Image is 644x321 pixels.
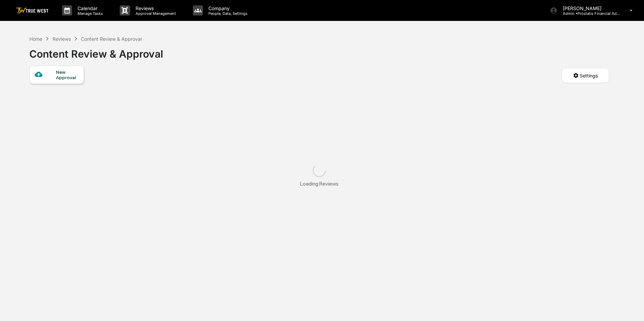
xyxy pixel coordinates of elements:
div: Loading Reviews [300,181,339,187]
p: Company [203,5,251,11]
p: Approval Management [130,11,179,16]
p: Calendar [72,5,106,11]
div: Reviews [53,36,71,42]
p: [PERSON_NAME] [557,5,620,11]
div: Home [29,36,42,42]
div: Content Review & Approval [29,42,163,60]
div: New Approval [56,69,79,80]
p: Manage Tasks [72,11,106,16]
p: Admin • Prostatis Financial Advisors [557,11,620,16]
p: People, Data, Settings [203,11,251,16]
div: Content Review & Approval [81,36,142,42]
p: Reviews [130,5,179,11]
img: logo [16,7,49,14]
button: Settings [562,68,609,83]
